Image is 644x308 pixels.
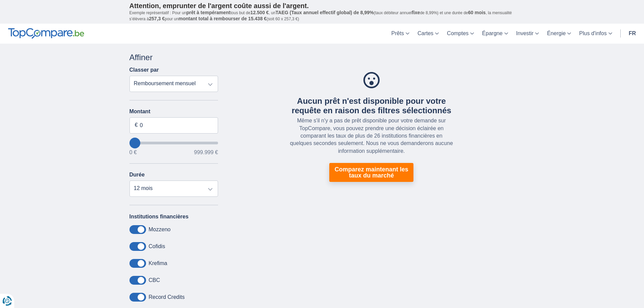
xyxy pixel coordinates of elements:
label: Classer par [129,67,159,73]
span: montant total à rembourser de 15.438 € [178,16,267,21]
img: TopCompare [8,28,84,39]
span: TAEG (Taux annuel effectif global) de 8,99% [276,10,374,15]
label: Cofidis [149,243,165,250]
label: Krefima [149,260,167,266]
label: CBC [149,277,160,283]
img: Aucun prêt n'est disponible pour votre requête en raison des filtres sélectionnés [363,72,380,88]
div: Affiner [129,52,218,63]
span: fixe [412,10,420,15]
span: € [135,121,138,129]
p: Exemple représentatif : Pour un tous but de , un (taux débiteur annuel de 8,99%) et une durée de ... [129,10,515,22]
span: 0 € [129,150,137,155]
div: Même s'il n'y a pas de prêt disponible pour votre demande sur TopCompare, vous pouvez prendre une... [289,117,454,155]
label: Durée [129,172,145,178]
label: Montant [129,109,218,115]
p: Attention, emprunter de l'argent coûte aussi de l'argent. [129,2,515,10]
input: wantToBorrow [129,142,218,144]
span: 12.500 € [251,10,269,15]
a: Cartes [413,24,443,44]
span: 999.999 € [194,150,218,155]
label: Institutions financières [129,214,189,220]
a: Épargne [478,24,512,44]
a: Plus d'infos [575,24,616,44]
span: 257,3 € [149,16,165,21]
a: Investir [512,24,543,44]
a: Comptes [443,24,478,44]
label: Mozzeno [149,227,171,233]
a: Énergie [543,24,575,44]
a: fr [625,24,640,44]
label: Record Credits [149,294,185,300]
a: Comparez maintenant les taux du marché [329,163,413,182]
a: Prêts [387,24,413,44]
span: prêt à tempérament [186,10,230,15]
span: 60 mois [468,10,486,15]
div: Aucun prêt n'est disponible pour votre requête en raison des filtres sélectionnés [289,96,454,116]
